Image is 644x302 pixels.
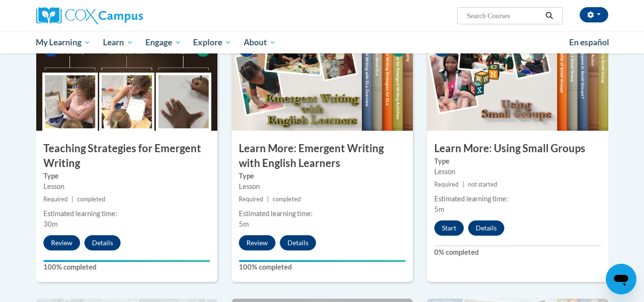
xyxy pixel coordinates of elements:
[36,35,217,131] img: Course Image
[434,205,444,213] span: 5m
[43,260,210,262] div: Your progress
[36,7,143,24] img: Cox Campus
[239,260,406,262] div: Your progress
[72,196,73,203] span: |
[193,37,231,48] span: Explore
[273,196,301,203] span: completed
[267,196,269,203] span: |
[563,32,615,52] a: En español
[77,196,105,203] span: completed
[569,37,609,47] span: En español
[232,35,413,131] img: Course Image
[239,196,263,203] span: Required
[468,220,504,236] button: Details
[139,31,187,53] a: Engage
[43,181,210,192] div: Lesson
[232,141,413,171] h3: Learn More: Emergent Writing with English Learners
[434,181,459,188] span: Required
[239,262,406,272] label: 100% completed
[434,167,601,177] div: Lesson
[280,235,316,250] button: Details
[43,262,210,272] label: 100% completed
[239,235,276,250] button: Review
[36,141,217,171] h3: Teaching Strategies for Emergent Writing
[43,171,210,181] label: Type
[22,31,623,53] div: Main menu
[43,235,80,250] button: Review
[237,31,282,53] a: About
[434,156,601,167] label: Type
[239,220,249,228] span: 5m
[468,181,497,188] span: not started
[462,181,464,188] span: |
[36,37,91,48] span: My Learning
[145,37,181,48] span: Engage
[434,194,601,204] div: Estimated learning time:
[466,10,542,21] input: Search Courses
[30,31,97,53] a: My Learning
[427,35,608,131] img: Course Image
[542,10,556,21] button: Search
[84,235,121,250] button: Details
[103,37,133,48] span: Learn
[43,208,210,219] div: Estimated learning time:
[244,37,276,48] span: About
[239,208,406,219] div: Estimated learning time:
[606,264,636,294] iframe: Button to launch messaging window
[434,220,464,236] button: Start
[434,247,601,258] label: 0% completed
[43,196,68,203] span: Required
[239,171,406,181] label: Type
[43,220,58,228] span: 30m
[187,31,237,53] a: Explore
[239,181,406,192] div: Lesson
[36,7,217,24] a: Cox Campus
[427,141,608,156] h3: Learn More: Using Small Groups
[97,31,139,53] a: Learn
[580,7,608,22] button: Account Settings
